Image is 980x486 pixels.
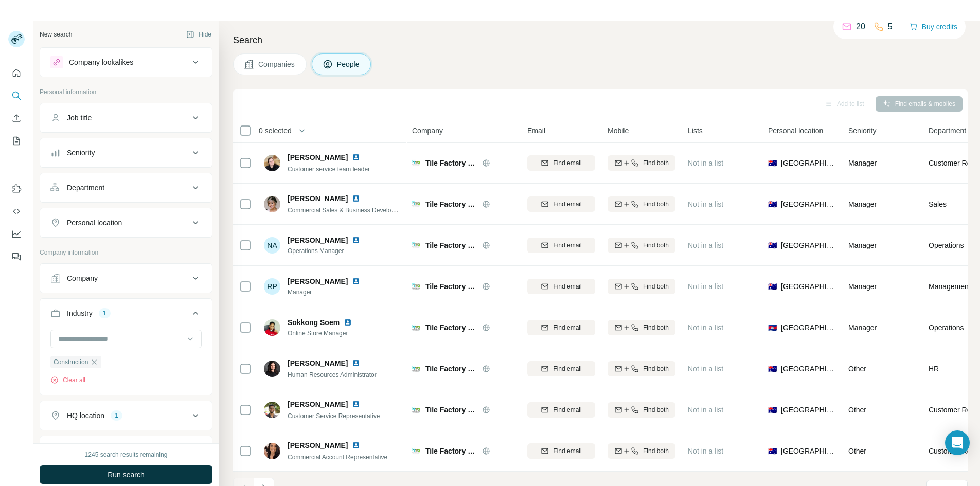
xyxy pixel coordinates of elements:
[425,446,477,456] span: Tile Factory Outlet
[848,323,877,332] span: Manager
[67,218,122,228] div: Personal location
[288,193,348,204] span: [PERSON_NAME]
[781,158,836,168] span: [GEOGRAPHIC_DATA]
[425,281,477,292] span: Tile Factory Outlet
[40,50,212,75] button: Company lookalikes
[40,465,212,484] button: Run search
[259,125,292,136] span: 0 selected
[288,454,387,461] span: Commercial Account Representative
[929,199,947,209] span: Sales
[288,276,348,286] span: [PERSON_NAME]
[40,266,212,291] button: Company
[768,158,777,168] span: 🇦🇺
[412,323,420,332] img: Logo of Tile Factory Outlet
[288,412,380,420] span: Customer Service Representative
[848,159,877,167] span: Manager
[888,21,893,33] p: 5
[8,64,25,82] button: Quick start
[40,438,212,463] button: Annual revenue ($)
[264,319,280,336] img: Avatar
[352,277,360,285] img: LinkedIn logo
[643,364,669,373] span: Find both
[553,282,581,291] span: Find email
[929,281,971,292] span: Management
[288,440,348,451] span: [PERSON_NAME]
[108,470,145,480] span: Run search
[54,357,88,367] span: Construction
[288,246,372,256] span: Operations Manager
[69,57,133,67] div: Company lookalikes
[67,273,98,283] div: Company
[50,375,85,385] button: Clear all
[768,446,777,456] span: 🇦🇺
[688,241,723,249] span: Not in a list
[67,183,104,193] div: Department
[288,206,434,214] span: Commercial Sales & Business Development Manager
[848,406,866,414] span: Other
[8,247,25,266] button: Feedback
[608,402,675,418] button: Find both
[264,196,280,212] img: Avatar
[608,125,629,136] span: Mobile
[425,158,477,168] span: Tile Factory Outlet
[352,153,360,161] img: LinkedIn logo
[288,358,348,368] span: [PERSON_NAME]
[8,132,25,150] button: My lists
[40,87,212,97] p: Personal information
[412,125,443,136] span: Company
[8,179,25,198] button: Use Surfe on LinkedIn
[768,364,777,374] span: 🇦🇺
[643,323,669,332] span: Find both
[288,287,372,297] span: Manager
[781,322,836,333] span: [GEOGRAPHIC_DATA]
[553,158,581,168] span: Find email
[352,441,360,449] img: LinkedIn logo
[910,20,957,34] button: Buy credits
[264,361,280,377] img: Avatar
[111,411,122,420] div: 1
[288,317,340,328] span: Sokkong Soem
[288,235,348,245] span: [PERSON_NAME]
[8,225,25,243] button: Dashboard
[40,210,212,235] button: Personal location
[643,446,669,456] span: Find both
[688,406,723,414] span: Not in a list
[688,200,723,208] span: Not in a list
[768,405,777,415] span: 🇦🇺
[352,359,360,367] img: LinkedIn logo
[288,399,348,409] span: [PERSON_NAME]
[643,158,669,168] span: Find both
[527,320,595,335] button: Find email
[8,202,25,221] button: Use Surfe API
[179,27,219,42] button: Hide
[553,241,581,250] span: Find email
[264,402,280,418] img: Avatar
[337,59,361,69] span: People
[527,279,595,294] button: Find email
[40,301,212,330] button: Industry1
[781,240,836,250] span: [GEOGRAPHIC_DATA]
[412,241,420,249] img: Logo of Tile Factory Outlet
[781,281,836,292] span: [GEOGRAPHIC_DATA]
[945,430,970,455] div: Open Intercom Messenger
[40,403,212,428] button: HQ location1
[848,282,877,291] span: Manager
[688,282,723,291] span: Not in a list
[553,446,581,456] span: Find email
[67,410,104,421] div: HQ location
[264,278,280,295] div: RP
[929,125,966,136] span: Department
[288,166,370,173] span: Customer service team leader
[608,196,675,212] button: Find both
[553,200,581,209] span: Find email
[288,371,377,379] span: Human Resources Administrator
[848,200,877,208] span: Manager
[99,309,111,318] div: 1
[425,405,477,415] span: Tile Factory Outlet
[768,322,777,333] span: 🇰🇭
[856,21,865,33] p: 20
[688,125,703,136] span: Lists
[8,86,25,105] button: Search
[848,125,876,136] span: Seniority
[768,125,823,136] span: Personal location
